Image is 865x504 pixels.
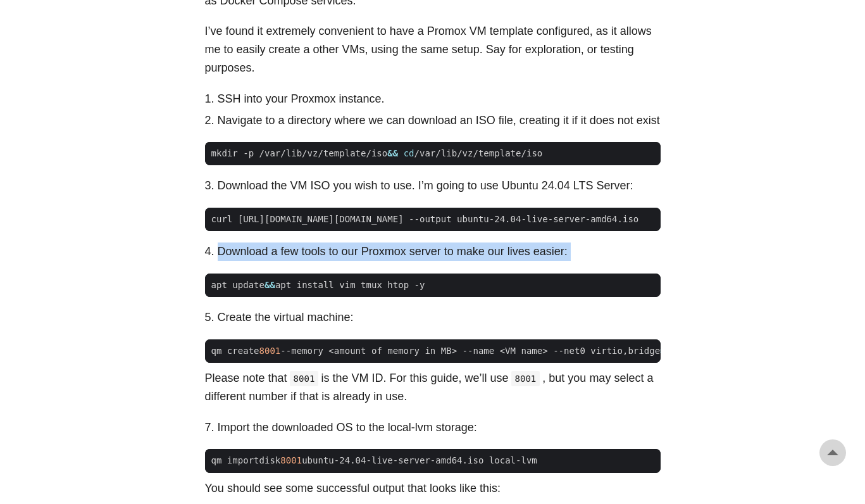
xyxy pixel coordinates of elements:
li: Navigate to a directory where we can download an ISO file, creating it if it does not exist [218,111,661,130]
span: qm create --memory <amount of memory in MB> --name <VM name> --net0 virtio,bridge vmbr0 [205,344,699,358]
span: && [264,280,275,290]
li: Download a few tools to our Proxmox server to make our lives easier: [218,243,661,261]
span: cd [404,148,414,158]
li: Import the downloaded OS to the local-lvm storage: [218,419,661,437]
p: I’ve found it extremely convenient to have a Promox VM template configured, as it allows me to ea... [205,22,661,77]
span: mkdir -p /var/lib/vz/template/iso /var/lib/vz/template/iso [205,147,549,160]
li: SSH into your Proxmox instance. [218,90,661,108]
code: 8001 [290,371,319,386]
span: apt update apt install vim tmux htop -y [205,279,432,292]
a: go to top [819,439,846,466]
p: You should see some successful output that looks like this: [205,479,661,498]
span: curl [URL][DOMAIN_NAME][DOMAIN_NAME] --output ubuntu-24.04-live-server-amd64.iso [205,213,645,226]
span: 8001 [280,455,302,465]
span: 8001 [259,346,281,356]
li: Download the VM ISO you wish to use. I’m going to use Ubuntu 24.04 LTS Server: [218,177,661,195]
span: && [387,148,398,158]
li: Create the virtual machine: [218,308,661,327]
code: 8001 [511,371,540,386]
span: qm importdisk ubuntu-24.04-live-server-amd64.iso local-lvm [205,454,544,467]
p: Please note that is the VM ID. For this guide, we’ll use , but you may select a different number ... [205,369,661,406]
span: = [660,346,665,356]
